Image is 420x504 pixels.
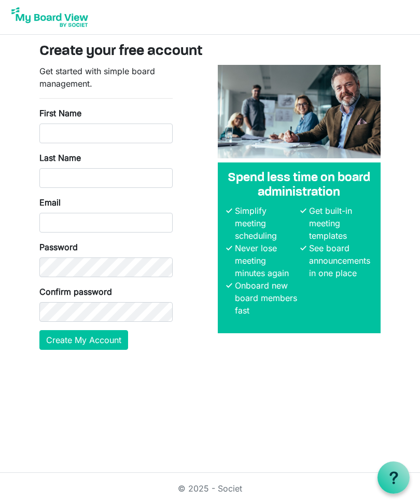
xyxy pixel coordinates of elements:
h3: Create your free account [39,43,381,61]
h4: Spend less time on board administration [226,171,372,201]
label: Last Name [39,152,81,164]
label: Email [39,196,61,209]
li: See board announcements in one place [306,242,372,279]
li: Never lose meeting minutes again [232,242,298,279]
li: Simplify meeting scheduling [232,205,298,242]
li: Onboard new board members fast [232,279,298,317]
label: First Name [39,107,81,119]
img: My Board View Logo [8,4,91,30]
span: Get started with simple board management. [39,66,155,89]
li: Get built-in meeting templates [306,205,372,242]
label: Password [39,241,78,253]
button: Create My Account [39,330,128,350]
label: Confirm password [39,285,112,298]
img: A photograph of board members sitting at a table [218,65,381,158]
a: © 2025 - Societ [178,483,242,494]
